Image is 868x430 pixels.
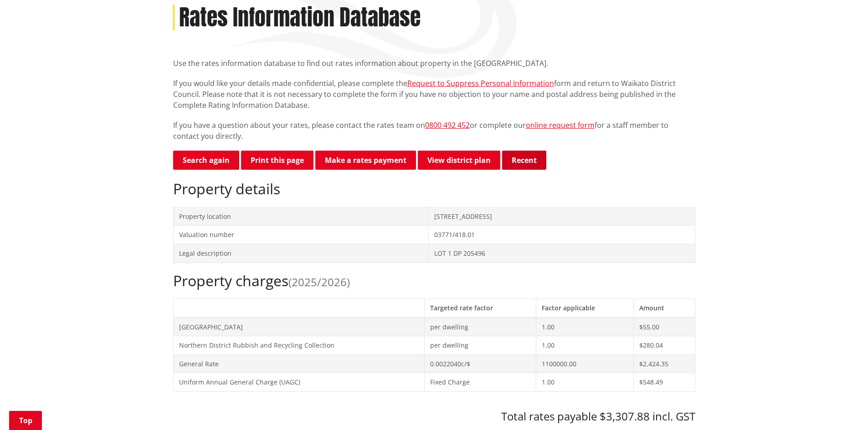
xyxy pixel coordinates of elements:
td: $280.04 [634,336,695,355]
p: If you have a question about your rates, please contact the rates team on or complete our for a s... [173,120,695,142]
p: If you would like your details made confidential, please complete the form and return to Waikato ... [173,78,695,111]
a: 0800 492 452 [425,120,470,130]
td: $548.49 [634,373,695,392]
td: 1.00 [536,336,634,355]
a: Request to Suppress Personal Information [407,78,554,88]
td: 1100000.00 [536,354,634,373]
p: Use the rates information database to find out rates information about property in the [GEOGRAPHI... [173,58,695,69]
td: per dwelling [424,318,536,336]
td: 1.00 [536,373,634,392]
td: Property location [173,207,429,226]
a: View district plan [418,151,500,170]
th: Amount [634,298,695,317]
a: online request form [526,120,595,130]
td: Northern District Rubbish and Recycling Collection [173,336,424,355]
td: Fixed Charge [424,373,536,392]
td: 03771/418.01 [429,226,695,244]
td: [GEOGRAPHIC_DATA] [173,318,424,336]
td: General Rate [173,354,424,373]
a: Make a rates payment [315,151,416,170]
iframe: Messenger Launcher [826,392,859,425]
td: Valuation number [173,226,429,244]
h1: Rates Information Database [179,5,421,31]
h3: Total rates payable $3,307.88 incl. GST [173,410,695,423]
span: (2025/2026) [288,274,350,289]
th: Targeted rate factor [424,298,536,317]
th: Factor applicable [536,298,634,317]
td: [STREET_ADDRESS] [429,207,695,226]
td: LOT 1 DP 205496 [429,244,695,263]
td: 1.00 [536,318,634,336]
td: 0.0022040c/$ [424,354,536,373]
a: Top [9,411,42,430]
button: Print this page [241,151,313,170]
h2: Property details [173,180,695,197]
td: $55.00 [634,318,695,336]
td: Uniform Annual General Charge (UAGC) [173,373,424,392]
button: Recent [502,151,546,170]
td: per dwelling [424,336,536,355]
a: Search again [173,151,239,170]
h2: Property charges [173,272,695,289]
td: Legal description [173,244,429,263]
td: $2,424.35 [634,354,695,373]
